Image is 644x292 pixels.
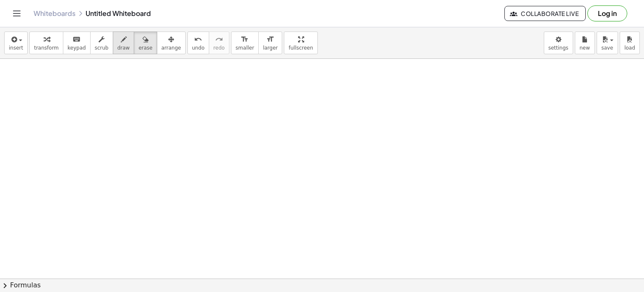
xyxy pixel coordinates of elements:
button: new [575,32,595,54]
button: scrub [90,32,113,54]
button: fullscreen [284,32,317,54]
span: scrub [95,45,109,51]
i: redo [215,34,223,45]
button: settings [544,32,573,54]
span: arrange [161,45,181,51]
button: Toggle navigation [10,7,23,20]
i: undo [194,34,202,45]
button: redoredo [209,32,229,54]
span: settings [548,45,569,51]
button: save [597,32,618,54]
button: Collaborate Live [504,6,586,21]
button: transform [29,32,63,54]
span: fullscreen [288,45,313,51]
button: format_sizelarger [258,32,282,54]
button: insert [4,32,28,54]
span: redo [213,45,225,51]
span: smaller [236,45,254,51]
span: undo [192,45,205,51]
span: save [601,45,613,51]
span: larger [263,45,278,51]
button: load [620,32,640,54]
button: erase [134,32,157,54]
button: draw [113,32,135,54]
span: keypad [68,45,86,51]
i: keyboard [73,34,80,45]
a: Whiteboards [34,9,75,18]
span: load [624,45,635,51]
button: format_sizesmaller [231,32,259,54]
button: Log in [587,5,627,21]
span: insert [9,45,23,51]
i: format_size [266,34,274,45]
button: undoundo [187,32,209,54]
span: new [579,45,590,51]
span: Collaborate Live [512,10,579,17]
span: transform [34,45,59,51]
span: erase [138,45,152,51]
span: draw [117,45,130,51]
button: arrange [157,32,186,54]
i: format_size [241,34,249,45]
button: keyboardkeypad [63,32,91,54]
